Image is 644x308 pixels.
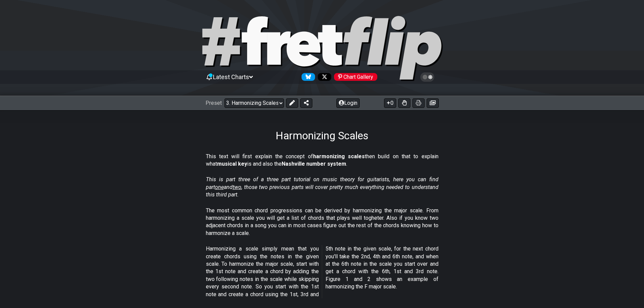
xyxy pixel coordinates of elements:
em: This is part three of a three part tutorial on music theory for guitarists, here you can find par... [206,176,438,198]
span: Toggle light / dark theme [424,74,431,80]
button: Toggle Dexterity for all fretkits [398,98,410,108]
p: This text will first explain the concept of then build on that to explain what is and also the . [206,153,438,168]
a: Follow #fretflip at Bluesky [299,73,315,81]
div: Chart Gallery [334,73,377,81]
strong: Nashville number system [282,161,346,167]
p: Harmonizing a scale simply mean that you create chords using the notes in the given scale. To har... [206,245,438,298]
button: Create image [427,98,439,108]
button: Edit Preset [286,98,298,108]
select: Preset [224,98,284,108]
button: Login [336,98,360,108]
span: Latest Charts [213,73,249,80]
strong: harmonizing scales [313,153,365,160]
strong: musical key [217,161,247,167]
span: two [233,184,241,190]
a: Follow #fretflip at X [315,73,331,81]
button: 0 [384,98,396,108]
a: #fretflip at Pinterest [331,73,377,81]
span: Preset [206,100,222,106]
button: Share Preset [300,98,312,108]
p: The most common chord progressions can be derived by harmonizing the major scale. From harmonizin... [206,207,438,237]
button: Print [412,98,425,108]
span: one [215,184,224,190]
h1: Harmonizing Scales [276,129,368,142]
